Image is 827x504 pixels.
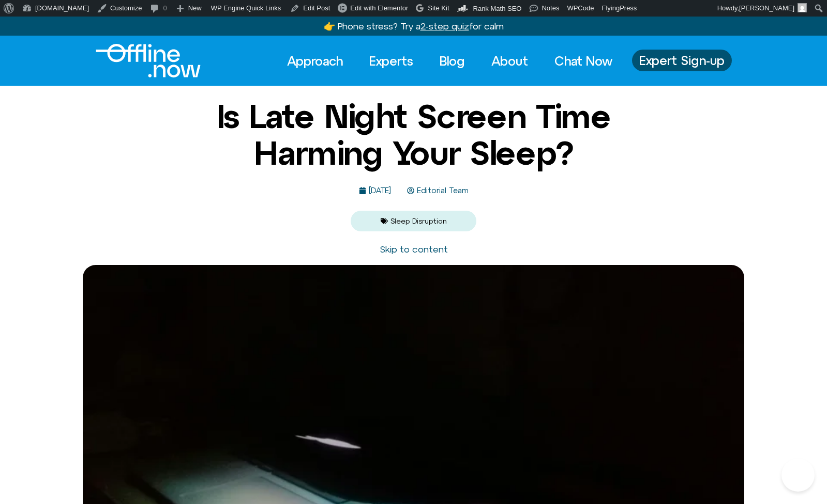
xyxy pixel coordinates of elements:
[739,4,794,12] span: [PERSON_NAME]
[473,5,522,12] span: Rank Math SEO
[545,50,622,72] a: Chat Now
[414,186,469,195] span: Editorial Team
[407,186,469,195] a: Editorial Team
[278,50,352,72] a: Approach
[350,4,408,12] span: Edit with Elementor
[380,244,448,255] a: Skip to content
[278,50,622,72] nav: Menu
[96,44,183,77] div: Logo
[632,50,732,71] a: Expert Sign-up
[360,50,423,72] a: Experts
[369,186,391,195] time: [DATE]
[390,217,447,225] a: Sleep Disruption
[781,459,815,492] iframe: Botpress
[430,50,474,72] a: Blog
[324,21,504,31] a: 👉 Phone stress? Try a2-step quizfor calm
[96,44,201,77] img: Offline.Now logo in white. Text of the words offline.now with a line going through the "O"
[163,98,665,171] h1: Is Late Night Screen Time Harming Your Sleep?
[482,50,537,72] a: About
[359,186,391,195] a: [DATE]
[420,21,469,31] u: 2-step quiz
[428,4,449,12] span: Site Kit
[639,54,725,67] span: Expert Sign-up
